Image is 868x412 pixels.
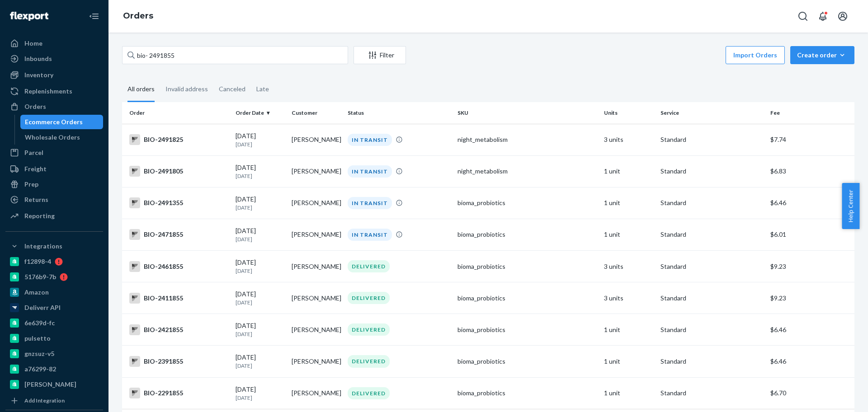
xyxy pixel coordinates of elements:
[600,219,656,250] td: 1 unit
[24,288,49,297] div: Amazon
[348,165,392,178] div: IN TRANSIT
[767,282,854,314] td: $9.23
[236,353,284,370] div: [DATE]
[600,102,656,124] th: Units
[24,272,56,281] div: 5176b9-7b
[24,318,55,328] div: 6e639d-fc
[348,229,392,241] div: IN TRANSIT
[24,54,52,63] div: Inbounds
[20,115,104,129] a: Ecommerce Orders
[24,164,47,173] div: Freight
[129,197,228,208] div: BIO-2491355
[767,124,854,155] td: $7.74
[5,270,103,284] a: 5176b9-7b
[129,324,228,335] div: BIO-2421855
[767,346,854,377] td: $6.46
[458,198,597,207] div: bioma_probiotics
[25,133,80,142] div: Wholesale Orders
[5,362,103,376] a: a76299-82
[600,346,656,377] td: 1 unit
[24,303,61,312] div: Deliverr API
[129,293,228,304] div: BIO-2411855
[458,262,597,271] div: bioma_probiotics
[24,102,46,111] div: Orders
[236,226,284,243] div: [DATE]
[5,300,103,315] a: Deliverr API
[458,230,597,239] div: bioma_probiotics
[5,84,103,98] a: Replenishments
[767,155,854,187] td: $6.83
[288,219,344,250] td: [PERSON_NAME]
[790,46,854,64] button: Create order
[5,177,103,192] a: Prep
[24,70,53,80] div: Inventory
[122,102,232,124] th: Order
[767,219,854,250] td: $6.01
[24,195,48,204] div: Returns
[24,380,76,389] div: [PERSON_NAME]
[10,12,48,21] img: Flexport logo
[5,331,103,346] a: pulsetto
[767,187,854,219] td: $6.46
[811,385,859,407] iframe: Opens a widget where you can chat to one of our agents
[657,102,767,124] th: Service
[236,321,284,338] div: [DATE]
[726,46,785,64] button: Import Orders
[600,124,656,155] td: 3 units
[288,187,344,219] td: [PERSON_NAME]
[767,102,854,124] th: Fee
[129,356,228,367] div: BIO-2391855
[236,195,284,211] div: [DATE]
[165,77,208,101] div: Invalid address
[24,148,43,157] div: Parcel
[219,77,245,101] div: Canceled
[236,330,284,338] p: [DATE]
[5,145,103,160] a: Parcel
[236,172,284,180] p: [DATE]
[5,346,103,361] a: gnzsuz-v5
[348,134,392,146] div: IN TRANSIT
[814,7,832,25] button: Open notifications
[24,87,72,96] div: Replenishments
[767,314,854,346] td: $6.46
[5,377,103,392] a: [PERSON_NAME]
[348,260,390,272] div: DELIVERED
[129,229,228,240] div: BIO-2471855
[25,117,83,126] div: Ecommerce Orders
[794,7,812,25] button: Open Search Box
[5,209,103,223] a: Reporting
[24,257,51,266] div: f12898-4
[5,68,103,82] a: Inventory
[600,314,656,346] td: 1 unit
[458,135,597,144] div: night_metabolism
[127,77,155,102] div: All orders
[348,292,390,304] div: DELIVERED
[24,180,38,189] div: Prep
[24,397,65,404] div: Add Integration
[458,325,597,334] div: bioma_probiotics
[288,124,344,155] td: [PERSON_NAME]
[660,262,763,271] p: Standard
[5,395,103,406] a: Add Integration
[85,7,103,25] button: Close Navigation
[660,389,763,398] p: Standard
[600,251,656,282] td: 3 units
[122,46,348,64] input: Search orders
[129,261,228,272] div: BIO-2461855
[458,167,597,176] div: night_metabolism
[236,394,284,402] p: [DATE]
[20,130,104,145] a: Wholesale Orders
[660,167,763,176] p: Standard
[842,183,859,229] button: Help Center
[129,134,228,145] div: BIO-2491825
[129,166,228,177] div: BIO-2491805
[348,355,390,367] div: DELIVERED
[600,377,656,409] td: 1 unit
[24,365,56,374] div: a76299-82
[660,135,763,144] p: Standard
[236,258,284,275] div: [DATE]
[24,349,54,358] div: gnzsuz-v5
[344,102,454,124] th: Status
[288,155,344,187] td: [PERSON_NAME]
